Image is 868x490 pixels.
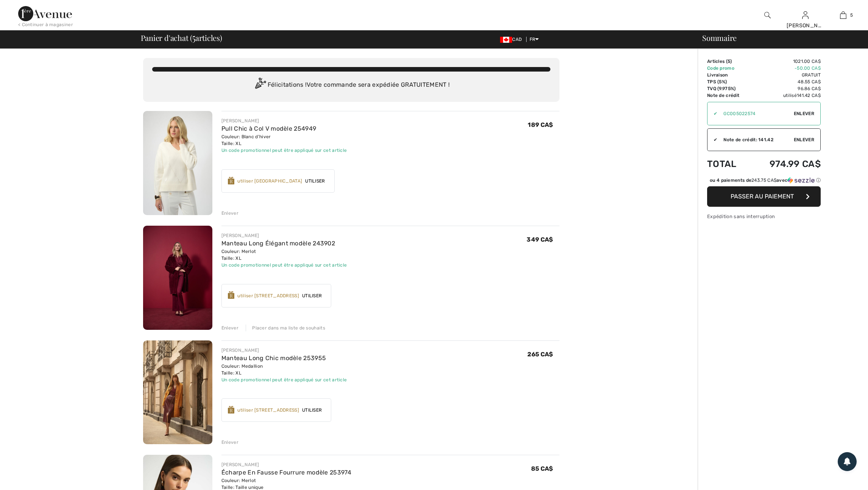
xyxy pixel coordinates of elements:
[221,469,351,476] a: Écharpe En Fausse Fourrure modèle 253974
[707,186,821,207] button: Passer au paiement
[751,151,821,177] td: 974.99 CA$
[221,376,347,383] div: Un code promotionnel peut être appliqué sur cet article
[728,59,730,64] span: 5
[751,178,776,183] span: 243.75 CA$
[751,92,821,99] td: utilisé
[850,12,853,19] span: 5
[299,407,325,414] span: Utiliser
[751,72,821,78] td: Gratuit
[500,37,512,43] img: Canadian Dollar
[710,177,821,184] div: ou 4 paiements de avec
[221,232,347,239] div: [PERSON_NAME]
[707,78,751,85] td: TPS (5%)
[751,65,821,72] td: -50.00 CA$
[527,236,553,243] span: 349 CA$
[794,110,814,117] span: Enlever
[531,465,553,472] span: 85 CA$
[221,133,347,147] div: Couleur: Blanc d'hiver Taille: XL
[221,248,347,262] div: Couleur: Merlot Taille: XL
[693,34,863,42] div: Sommaire
[707,177,821,186] div: ou 4 paiements de243.75 CA$avecSezzle Cliquez pour en savoir plus sur Sezzle
[228,177,235,184] img: Reward-Logo.svg
[221,240,335,247] a: Manteau Long Élégant modèle 243902
[530,37,539,42] span: FR
[228,291,235,299] img: Reward-Logo.svg
[246,325,325,331] div: Placer dans ma liste de souhaits
[707,92,751,99] td: Note de crédit
[152,78,550,93] div: Félicitations ! Votre commande sera expédiée GRATUITEMENT !
[252,78,268,93] img: Congratulation2.svg
[500,37,525,42] span: CAD
[237,407,299,414] div: utiliser [STREET_ADDRESS]
[221,347,347,354] div: [PERSON_NAME]
[527,351,553,358] span: 265 CA$
[143,340,212,445] img: Manteau Long Chic modèle 253955
[751,58,821,65] td: 1021.00 CA$
[221,325,238,331] div: Enlever
[787,177,815,184] img: Sezzle
[221,210,238,217] div: Enlever
[802,11,809,20] img: Mes infos
[707,151,751,177] td: Total
[717,102,794,125] input: Code promo
[221,461,351,468] div: [PERSON_NAME]
[717,136,794,143] div: Note de crédit: 141.42
[528,121,553,128] span: 189 CA$
[221,262,347,268] div: Un code promotionnel peut être appliqué sur cet article
[840,11,846,20] img: Mon panier
[18,6,72,21] img: 1ère Avenue
[707,213,821,220] div: Expédition sans interruption
[221,125,316,132] a: Pull Chic à Col V modèle 254949
[221,147,347,154] div: Un code promotionnel peut être appliqué sur cet article
[707,136,717,143] div: ✔
[237,178,302,184] div: utiliser [GEOGRAPHIC_DATA]
[302,178,328,184] span: Utiliser
[237,292,299,299] div: utiliser [STREET_ADDRESS]
[143,111,212,215] img: Pull Chic à Col V modèle 254949
[18,21,73,28] div: < Continuer à magasiner
[794,136,814,143] span: Enlever
[707,85,751,92] td: TVQ (9.975%)
[221,354,326,362] a: Manteau Long Chic modèle 253955
[802,11,809,19] a: Se connecter
[221,363,347,376] div: Couleur: Medallion Taille: XL
[228,406,235,414] img: Reward-Logo.svg
[707,58,751,65] td: Articles ( )
[797,93,821,98] span: 141.42 CA$
[221,439,238,446] div: Enlever
[707,110,717,117] div: ✔
[751,78,821,85] td: 48.55 CA$
[299,292,325,299] span: Utiliser
[731,193,794,200] span: Passer au paiement
[707,72,751,78] td: Livraison
[751,85,821,92] td: 96.86 CA$
[192,32,195,42] span: 5
[824,11,862,20] a: 5
[221,117,347,124] div: [PERSON_NAME]
[787,22,824,30] div: [PERSON_NAME]
[143,226,212,330] img: Manteau Long Élégant modèle 243902
[141,34,222,42] span: Panier d'achat ( articles)
[707,65,751,72] td: Code promo
[764,11,771,20] img: recherche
